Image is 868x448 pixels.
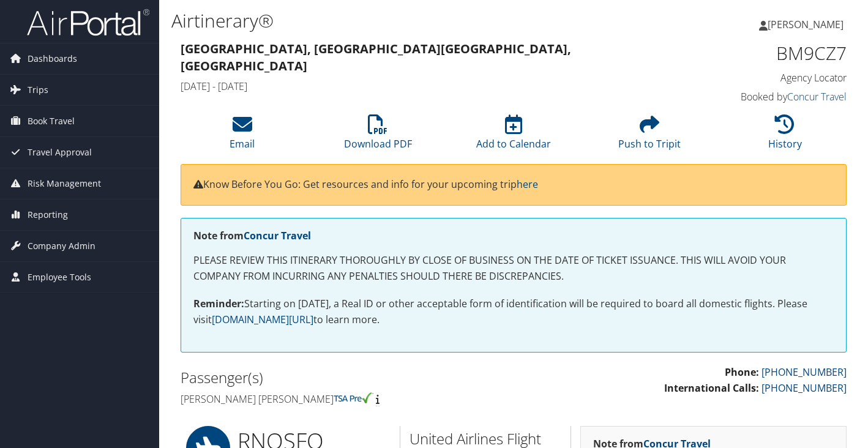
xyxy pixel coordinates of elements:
[694,90,847,103] h4: Booked by
[28,168,101,199] span: Risk Management
[664,381,759,395] strong: International Calls:
[193,177,834,193] p: Know Before You Go: Get resources and info for your upcoming trip
[476,121,551,151] a: Add to Calendar
[517,177,538,191] a: here
[193,253,834,284] p: PLEASE REVIEW THIS ITINERARY THOROUGHLY BY CLOSE OF BUSINESS ON THE DATE OF TICKET ISSUANCE. THIS...
[618,121,681,151] a: Push to Tripit
[181,367,504,388] h2: Passenger(s)
[28,137,92,168] span: Travel Approval
[181,80,676,93] h4: [DATE] - [DATE]
[344,121,412,151] a: Download PDF
[787,90,847,103] a: Concur Travel
[694,71,847,84] h4: Agency Locator
[181,392,504,406] h4: [PERSON_NAME] [PERSON_NAME]
[761,365,847,379] a: [PHONE_NUMBER]
[28,43,77,74] span: Dashboards
[725,365,759,379] strong: Phone:
[768,121,802,151] a: History
[171,8,627,34] h1: Airtinerary®
[694,40,847,66] h1: BM9CZ7
[28,262,91,293] span: Employee Tools
[193,229,311,242] strong: Note from
[244,229,311,242] a: Concur Travel
[768,18,844,31] span: [PERSON_NAME]
[27,8,149,37] img: airportal-logo.png
[181,40,571,74] strong: [GEOGRAPHIC_DATA], [GEOGRAPHIC_DATA] [GEOGRAPHIC_DATA], [GEOGRAPHIC_DATA]
[28,106,75,136] span: Book Travel
[230,121,255,151] a: Email
[193,296,834,327] p: Starting on [DATE], a Real ID or other acceptable form of identification will be required to boar...
[334,392,373,403] img: tsa-precheck.png
[761,381,847,395] a: [PHONE_NUMBER]
[28,75,48,105] span: Trips
[212,313,313,326] a: [DOMAIN_NAME][URL]
[193,297,244,310] strong: Reminder:
[28,231,95,261] span: Company Admin
[759,6,856,43] a: [PERSON_NAME]
[28,200,68,230] span: Reporting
